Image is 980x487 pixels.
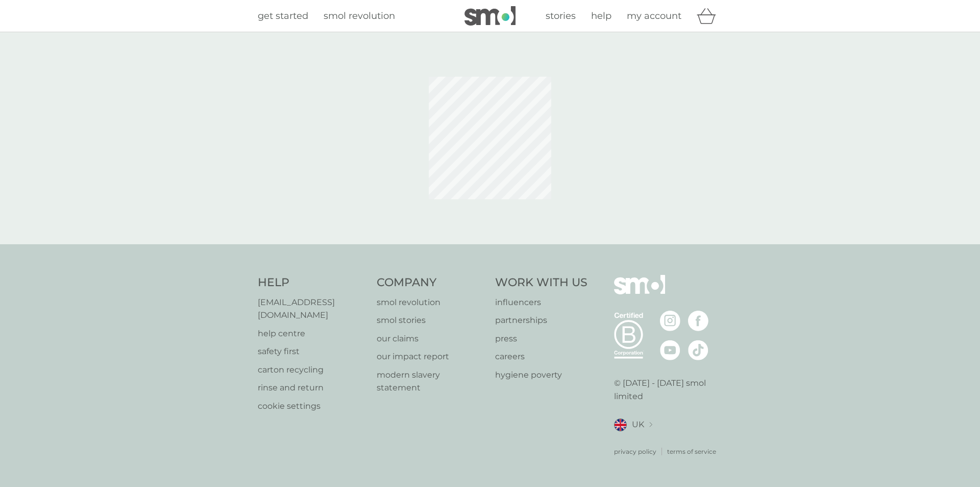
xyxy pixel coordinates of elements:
a: partnerships [495,314,587,327]
a: [EMAIL_ADDRESS][DOMAIN_NAME] [258,296,366,322]
a: rinse and return [258,381,366,395]
div: basket [697,6,722,26]
img: visit the smol Youtube page [660,340,680,360]
a: cookie settings [258,400,366,413]
span: help [591,10,611,21]
h4: Help [258,275,366,291]
a: our impact report [377,350,485,363]
span: get started [258,10,308,21]
a: smol stories [377,314,485,327]
a: help centre [258,327,366,340]
img: visit the smol Tiktok page [688,340,708,360]
a: press [495,332,587,345]
span: my account [627,10,681,21]
img: visit the smol Instagram page [660,311,680,331]
span: stories [546,10,576,21]
span: smol revolution [324,10,395,21]
img: smol [614,275,665,310]
a: careers [495,350,587,363]
a: get started [258,9,308,24]
a: influencers [495,296,587,309]
a: help [591,9,611,24]
a: stories [546,9,576,24]
a: modern slavery statement [377,368,485,395]
img: select a new location [649,422,652,428]
h4: Work With Us [495,275,587,291]
a: smol revolution [324,9,395,24]
img: UK flag [614,419,627,431]
a: hygiene poverty [495,368,587,382]
a: safety first [258,345,366,358]
a: my account [627,9,681,24]
a: smol revolution [377,296,485,309]
img: visit the smol Facebook page [688,311,708,331]
p: © [DATE] - [DATE] smol limited [614,377,723,403]
h4: Company [377,275,485,291]
a: our claims [377,332,485,345]
a: carton recycling [258,363,366,377]
a: terms of service [667,447,716,456]
img: smol [464,6,516,26]
span: UK [632,418,644,431]
a: privacy policy [614,447,656,456]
